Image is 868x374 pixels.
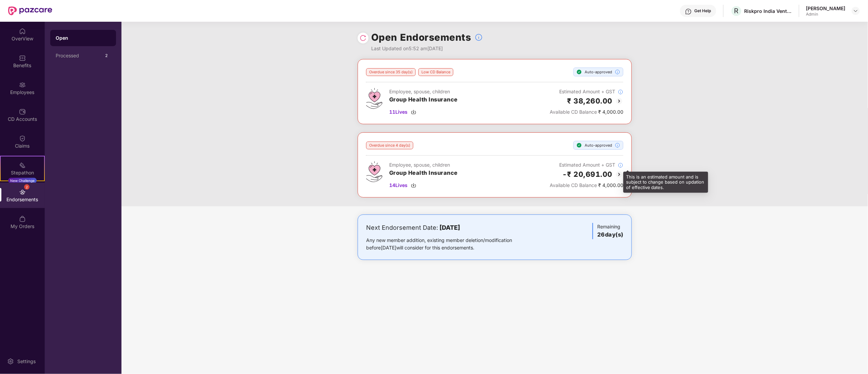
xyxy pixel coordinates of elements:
[366,237,533,251] div: Any new member addition, existing member deletion/modification before [DATE] will consider for th...
[15,358,38,365] div: Settings
[615,170,623,179] img: svg+xml;base64,PHN2ZyBpZD0iQmFjay0yMHgyMCIgeG1sbnM9Imh0dHA6Ly93d3cudzMub3JnLzIwMDAvc3ZnIiB3aWR0aD...
[19,81,26,88] img: svg+xml;base64,PHN2ZyBpZD0iRW1wbG95ZWVzIiB4bWxucz0iaHR0cDovL3d3dy53My5vcmcvMjAwMC9zdmciIHdpZHRoPS...
[615,143,620,148] img: svg+xml;base64,PHN2ZyBpZD0iSW5mb18tXzMyeDMyIiBkYXRhLW5hbWU9IkluZm8gLSAzMngzMiIgeG1sbnM9Imh0dHA6Ly...
[8,6,52,15] img: New Pazcare Logo
[550,109,597,115] span: Available CD Balance
[550,161,623,169] div: Estimated Amount + GST
[24,184,30,190] div: 2
[389,161,458,169] div: Employee, spouse, children
[389,182,408,189] span: 14 Lives
[366,68,416,76] div: Overdue since 35 day(s)
[19,28,26,35] img: svg+xml;base64,PHN2ZyBpZD0iSG9tZSIgeG1sbnM9Imh0dHA6Ly93d3cudzMub3JnLzIwMDAvc3ZnIiB3aWR0aD0iMjAiIG...
[577,143,582,148] img: svg+xml;base64,PHN2ZyBpZD0iU3RlcC1Eb25lLTE2eDE2IiB4bWxucz0iaHR0cDovL3d3dy53My5vcmcvMjAwMC9zdmciIH...
[597,230,623,239] h3: 26 day(s)
[550,108,623,116] div: ₹ 4,000.00
[102,52,111,60] div: 2
[550,182,597,188] span: Available CD Balance
[389,169,458,177] h3: Group Health Insurance
[418,68,453,76] div: Low CD Balance
[389,108,408,116] span: 11 Lives
[618,89,623,95] img: svg+xml;base64,PHN2ZyBpZD0iSW5mb18tXzMyeDMyIiBkYXRhLW5hbWU9IkluZm8gLSAzMngzMiIgeG1sbnM9Imh0dHA6Ly...
[19,216,26,222] img: svg+xml;base64,PHN2ZyBpZD0iTXlfT3JkZXJzIiBkYXRhLW5hbWU9Ik15IE9yZGVycyIgeG1sbnM9Imh0dHA6Ly93d3cudz...
[8,178,37,183] div: New Challenge
[550,88,623,95] div: Estimated Amount + GST
[366,142,413,149] div: Overdue since 4 day(s)
[371,30,471,45] h1: Open Endorsements
[439,224,460,231] b: [DATE]
[360,35,366,41] img: svg+xml;base64,PHN2ZyBpZD0iUmVsb2FkLTMyeDMyIiB4bWxucz0iaHR0cDovL3d3dy53My5vcmcvMjAwMC9zdmciIHdpZH...
[623,172,708,193] div: This is an estimated amount and is subject to change based on updation of effective dates.
[19,108,26,115] img: svg+xml;base64,PHN2ZyBpZD0iQ0RfQWNjb3VudHMiIGRhdGEtbmFtZT0iQ0QgQWNjb3VudHMiIHhtbG5zPSJodHRwOi8vd3...
[366,161,382,182] img: svg+xml;base64,PHN2ZyB4bWxucz0iaHR0cDovL3d3dy53My5vcmcvMjAwMC9zdmciIHdpZHRoPSI0Ny43MTQiIGhlaWdodD...
[550,182,623,189] div: ₹ 4,000.00
[389,88,458,95] div: Employee, spouse, children
[573,68,623,76] div: Auto-approved
[475,33,483,41] img: svg+xml;base64,PHN2ZyBpZD0iSW5mb18tXzMyeDMyIiBkYXRhLW5hbWU9IkluZm8gLSAzMngzMiIgeG1sbnM9Imh0dHA6Ly...
[734,7,739,15] span: R
[615,69,620,75] img: svg+xml;base64,PHN2ZyBpZD0iSW5mb18tXzMyeDMyIiBkYXRhLW5hbWU9IkluZm8gLSAzMngzMiIgeG1sbnM9Imh0dHA6Ly...
[19,189,26,195] img: svg+xml;base64,PHN2ZyBpZD0iRW5kb3JzZW1lbnRzIiB4bWxucz0iaHR0cDovL3d3dy53My5vcmcvMjAwMC9zdmciIHdpZH...
[615,97,623,105] img: svg+xml;base64,PHN2ZyBpZD0iQmFjay0yMHgyMCIgeG1sbnM9Imh0dHA6Ly93d3cudzMub3JnLzIwMDAvc3ZnIiB3aWR0aD...
[744,8,792,14] div: Riskpro India Ventures Private Limited
[853,8,858,14] img: svg+xml;base64,PHN2ZyBpZD0iRHJvcGRvd24tMzJ4MzIiIHhtbG5zPSJodHRwOi8vd3d3LnczLm9yZy8yMDAwL3N2ZyIgd2...
[618,163,623,168] img: svg+xml;base64,PHN2ZyBpZD0iSW5mb18tXzMyeDMyIiBkYXRhLW5hbWU9IkluZm8gLSAzMngzMiIgeG1sbnM9Imh0dHA6Ly...
[366,223,533,232] div: Next Endorsement Date:
[19,162,26,169] img: svg+xml;base64,PHN2ZyB4bWxucz0iaHR0cDovL3d3dy53My5vcmcvMjAwMC9zdmciIHdpZHRoPSIyMSIgaGVpZ2h0PSIyMC...
[695,8,711,14] div: Get Help
[371,45,483,52] div: Last Updated on 5:52 am[DATE]
[1,169,44,176] div: Stepathon
[573,141,623,150] div: Auto-approved
[411,183,416,188] img: svg+xml;base64,PHN2ZyBpZD0iRG93bmxvYWQtMzJ4MzIiIHhtbG5zPSJodHRwOi8vd3d3LnczLm9yZy8yMDAwL3N2ZyIgd2...
[806,5,846,12] div: [PERSON_NAME]
[685,8,692,15] img: svg+xml;base64,PHN2ZyBpZD0iSGVscC0zMngzMiIgeG1sbnM9Imh0dHA6Ly93d3cudzMub3JnLzIwMDAvc3ZnIiB3aWR0aD...
[411,109,416,115] img: svg+xml;base64,PHN2ZyBpZD0iRG93bmxvYWQtMzJ4MzIiIHhtbG5zPSJodHRwOi8vd3d3LnczLm9yZy8yMDAwL3N2ZyIgd2...
[7,358,14,365] img: svg+xml;base64,PHN2ZyBpZD0iU2V0dGluZy0yMHgyMCIgeG1sbnM9Imh0dHA6Ly93d3cudzMub3JnLzIwMDAvc3ZnIiB3aW...
[19,135,26,142] img: svg+xml;base64,PHN2ZyBpZD0iQ2xhaW0iIHhtbG5zPSJodHRwOi8vd3d3LnczLm9yZy8yMDAwL3N2ZyIgd2lkdGg9IjIwIi...
[389,95,458,104] h3: Group Health Insurance
[366,88,382,109] img: svg+xml;base64,PHN2ZyB4bWxucz0iaHR0cDovL3d3dy53My5vcmcvMjAwMC9zdmciIHdpZHRoPSI0Ny43MTQiIGhlaWdodD...
[592,223,623,239] div: Remaining
[562,169,612,180] h2: -₹ 20,691.00
[577,69,582,75] img: svg+xml;base64,PHN2ZyBpZD0iU3RlcC1Eb25lLTE2eDE2IiB4bWxucz0iaHR0cDovL3d3dy53My5vcmcvMjAwMC9zdmciIH...
[56,35,111,41] div: Open
[56,53,102,58] div: Processed
[567,95,613,107] h2: ₹ 38,260.00
[19,55,26,61] img: svg+xml;base64,PHN2ZyBpZD0iQmVuZWZpdHMiIHhtbG5zPSJodHRwOi8vd3d3LnczLm9yZy8yMDAwL3N2ZyIgd2lkdGg9Ij...
[806,12,846,17] div: Admin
